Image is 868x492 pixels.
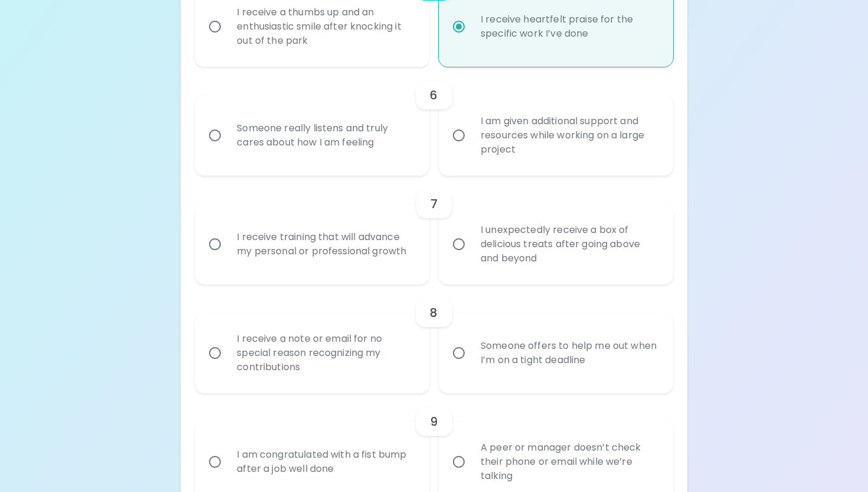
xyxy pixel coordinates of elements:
div: Someone really listens and truly cares about how I am feeling [227,107,423,164]
div: choice-group-check [195,176,673,284]
div: I am given additional support and resources while working on a large project [471,100,667,171]
h6: 7 [430,195,438,213]
div: I unexpectedly receive a box of delicious treats after going above and beyond [471,209,667,280]
h6: 9 [430,412,438,431]
div: Someone offers to help me out when I’m on a tight deadline [471,325,667,381]
h6: 8 [430,303,438,322]
div: choice-group-check [195,284,673,393]
div: I am congratulated with a fist bump after a job well done [227,433,423,490]
div: I receive training that will advance my personal or professional growth [227,216,423,273]
h6: 6 [430,86,438,105]
div: choice-group-check [195,67,673,176]
div: I receive a note or email for no special reason recognizing my contributions [227,318,423,389]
